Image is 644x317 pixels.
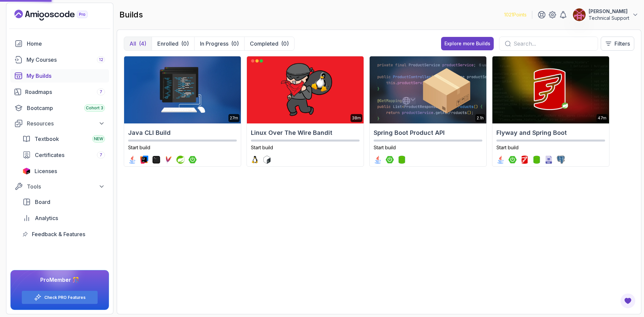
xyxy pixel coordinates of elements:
[492,56,609,167] a: Flyway and Spring Boot card47mFlyway and Spring BootStart buildjava logospring-boot logoflyway lo...
[35,167,57,175] span: Licenses
[129,40,136,48] p: All
[352,115,361,121] p: 38m
[10,85,109,99] a: roadmaps
[139,40,146,48] div: (4)
[557,156,565,164] img: postgres logo
[598,115,606,121] p: 47m
[27,119,105,127] div: Resources
[164,156,172,164] img: maven logo
[35,151,64,159] span: Certificates
[200,40,228,48] p: In Progress
[573,8,639,21] button: user profile image[PERSON_NAME]Technical Support
[573,8,586,21] img: user profile image
[18,164,109,178] a: licenses
[176,156,184,164] img: spring logo
[18,148,109,162] a: certificates
[189,156,197,164] img: spring-boot logo
[26,72,105,80] div: My Builds
[25,88,105,96] div: Roadmaps
[27,40,105,48] div: Home
[496,156,504,164] img: java logo
[589,8,629,15] p: [PERSON_NAME]
[521,156,529,164] img: flyway logo
[128,156,136,164] img: java logo
[18,132,109,146] a: textbook
[18,227,109,241] a: feedback
[99,57,103,62] span: 12
[247,56,364,167] a: Linux Over The Wire Bandit card38mLinux Over The Wire BanditStart buildlinux logobash logo
[128,128,237,138] h2: Java CLI Build
[35,135,59,143] span: Textbook
[374,156,382,164] img: java logo
[100,89,102,95] span: 7
[496,128,605,138] h2: Flyway and Spring Boot
[124,56,241,167] a: Java CLI Build card27mJava CLI BuildStart buildjava logointellij logoterminal logomaven logosprin...
[10,180,109,193] button: Tools
[545,156,553,164] img: sql logo
[10,53,109,66] a: courses
[152,156,160,164] img: terminal logo
[18,195,109,209] a: board
[231,40,239,48] div: (0)
[94,136,103,142] span: NEW
[35,214,58,222] span: Analytics
[441,37,494,50] button: Explore more Builds
[492,56,609,123] img: Flyway and Spring Boot card
[247,56,364,123] img: Linux Over The Wire Bandit card
[281,40,289,48] div: (0)
[181,40,189,48] div: (0)
[496,145,519,150] span: Start build
[140,156,148,164] img: intellij logo
[194,37,244,50] button: In Progress(0)
[369,56,487,167] a: Spring Boot Product API card2.1hSpring Boot Product APIStart buildjava logospring-boot logospring...
[10,69,109,83] a: builds
[601,37,634,51] button: Filters
[589,15,629,21] p: Technical Support
[374,145,396,150] span: Start build
[10,101,109,115] a: bootcamp
[444,40,490,47] div: Explore more Builds
[35,198,50,206] span: Board
[398,156,406,164] img: spring-data-jpa logo
[26,56,105,64] div: My Courses
[128,145,150,150] span: Start build
[22,168,31,174] img: jetbrains icon
[14,10,103,20] a: Landing page
[386,156,394,164] img: spring-boot logo
[250,40,278,48] p: Completed
[263,156,271,164] img: bash logo
[251,156,259,164] img: linux logo
[514,40,592,48] input: Search...
[508,156,517,164] img: spring-boot logo
[533,156,541,164] img: spring-data-jpa logo
[477,115,484,121] p: 2.1h
[504,11,527,18] p: 1021 Points
[124,37,152,50] button: All(4)
[152,37,194,50] button: Enrolled(0)
[21,290,98,304] button: Check PRO Features
[44,295,86,300] a: Check PRO Features
[32,230,85,238] span: Feedback & Features
[27,104,105,112] div: Bootcamp
[100,152,102,158] span: 7
[27,182,105,191] div: Tools
[157,40,178,48] p: Enrolled
[124,56,241,123] img: Java CLI Build card
[10,37,109,50] a: home
[370,56,486,123] img: Spring Boot Product API card
[374,128,482,138] h2: Spring Boot Product API
[620,293,636,309] button: Open Feedback Button
[244,37,294,50] button: Completed(0)
[230,115,238,121] p: 27m
[614,40,630,48] p: Filters
[251,145,273,150] span: Start build
[119,9,143,20] h2: builds
[251,128,360,138] h2: Linux Over The Wire Bandit
[86,105,103,111] span: Cohort 3
[10,117,109,129] button: Resources
[18,211,109,225] a: analytics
